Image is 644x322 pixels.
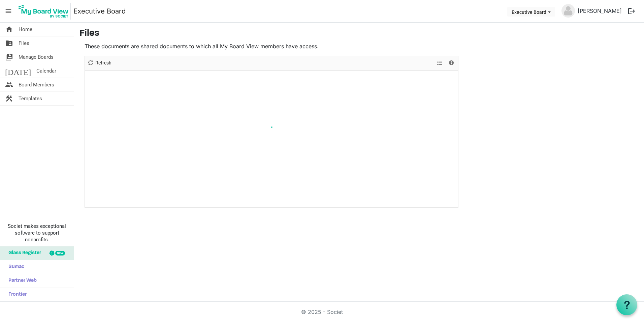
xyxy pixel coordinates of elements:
[19,36,29,50] span: Files
[5,274,37,288] span: Partner Web
[3,223,71,243] span: Societ makes exceptional software to support nonprofits.
[17,3,73,20] a: My Board View Logo
[19,92,42,105] span: Templates
[17,3,71,20] img: My Board View Logo
[2,5,15,18] span: menu
[5,50,13,64] span: switch_account
[36,64,56,78] span: Calendar
[5,23,13,36] span: home
[575,4,624,18] a: [PERSON_NAME]
[5,288,27,301] span: Frontier
[301,308,343,315] a: © 2025 - Societ
[19,50,54,64] span: Manage Boards
[5,246,41,260] span: Glass Register
[85,42,458,50] p: These documents are shared documents to which all My Board View members have access.
[5,78,13,91] span: people
[507,7,555,17] button: Executive Board dropdownbutton
[55,251,65,256] div: new
[624,4,639,18] button: logout
[561,4,575,18] img: no-profile-picture.svg
[5,260,24,274] span: Sumac
[19,78,54,91] span: Board Members
[19,23,32,36] span: Home
[5,92,13,105] span: construction
[5,64,31,78] span: [DATE]
[73,4,126,18] a: Executive Board
[79,28,639,39] h3: Files
[5,36,13,50] span: folder_shared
